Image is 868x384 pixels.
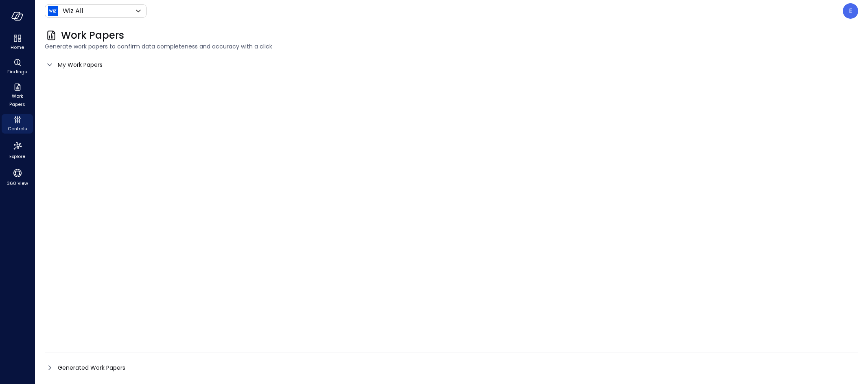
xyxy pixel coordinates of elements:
span: Explore [9,152,25,160]
p: Wiz All [63,6,83,16]
span: Work Papers [61,29,124,42]
span: Home [11,43,24,51]
span: 360 View [7,179,28,187]
div: Findings [2,57,33,77]
div: 360 View [2,166,33,188]
img: Icon [48,6,58,16]
span: Controls [8,125,27,133]
span: Work Papers [5,92,30,108]
span: Generate work papers to confirm data completeness and accuracy with a click [45,42,858,51]
p: E [849,6,853,16]
span: Generated Work Papers [58,363,125,372]
div: Controls [2,114,33,134]
div: Work Papers [2,81,33,109]
span: My Work Papers [58,60,103,69]
div: Explore [2,138,33,161]
span: Findings [7,68,27,76]
div: Eleanor Yehudai [843,3,858,19]
div: Home [2,33,33,52]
